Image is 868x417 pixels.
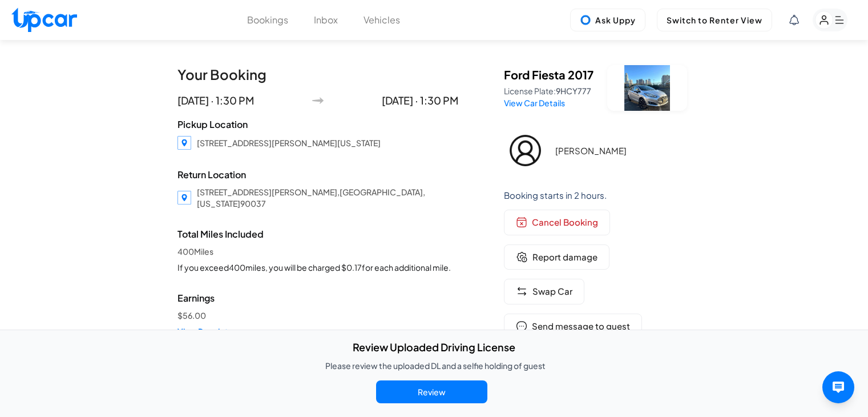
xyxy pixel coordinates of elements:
img: Location Icon [177,191,191,205]
div: [STREET_ADDRESS][PERSON_NAME][US_STATE] [197,137,381,149]
h3: Ford Fiesta 2017 [504,67,594,83]
button: Ask Uppy [570,9,645,31]
button: cancel bookingCancel Booking [504,210,610,235]
span: Earnings [177,291,458,305]
span: Swap Car [532,285,572,298]
span: 9HCY777 [556,86,591,96]
span: Cancel Booking [532,216,598,229]
span: Report damage [532,251,597,264]
h6: Booking starts in 2 hours. [504,190,691,201]
h1: Your Booking [177,65,458,83]
p: Please review the uploaded DL and a selfie holding of guest [325,360,546,371]
span: Pickup Location [177,118,458,131]
p: Review Uploaded Driving License [353,339,515,355]
img: Brian Musgrave Profile [504,129,547,172]
h3: [PERSON_NAME] [555,146,687,156]
span: 400 Miles [177,246,458,257]
button: Review [376,380,487,403]
div: [STREET_ADDRESS][PERSON_NAME], [GEOGRAPHIC_DATA] , [US_STATE] 90037 [197,186,458,209]
button: Switch to Renter View [657,9,772,31]
button: Bookings [247,13,288,27]
p: [DATE] · 1:30 PM [177,93,254,109]
div: $ 56.00 [177,310,458,321]
img: Arrow Icon [312,95,324,106]
span: Return Location [177,168,458,182]
a: View Receipt [177,326,458,337]
p: [DATE] · 1:30 PM [382,93,458,109]
img: Uppy [580,14,591,26]
a: View Car Details [504,98,565,108]
img: cancel booking [516,216,527,228]
img: swap car [516,286,528,297]
button: ratingReport damage [504,244,609,270]
img: Upcar Logo [11,7,77,32]
div: If you exceed 400 miles, you will be charged $ 0.17 for each additional mile. [177,262,458,273]
button: Inbox [314,13,338,27]
img: Location Icon [177,136,191,150]
div: View Notifications [789,15,799,25]
button: Open Host AI Assistant [822,371,854,403]
img: Ford Fiesta 2017 [607,65,687,111]
button: swap carSwap Car [504,279,584,304]
button: Send message to guest [504,314,642,339]
img: rating [516,251,528,263]
p: License Plate: [504,85,594,97]
span: Total Miles Included [177,227,458,241]
button: Vehicles [364,13,400,27]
